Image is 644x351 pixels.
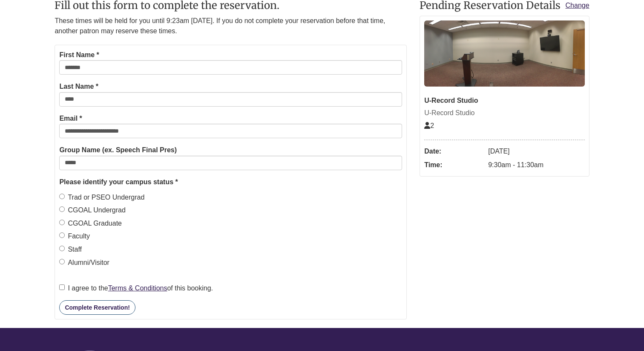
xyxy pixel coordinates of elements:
label: CGOAL Undergrad [59,205,125,216]
img: U-Record Studio [424,20,584,87]
label: Staff [59,244,82,255]
a: Terms & Conditions [108,284,167,292]
div: U-Record Studio [424,95,584,106]
input: CGOAL Graduate [59,220,65,225]
input: Staff [59,246,65,251]
input: Alumni/Visitor [59,259,65,264]
input: Trad or PSEO Undergrad [59,194,65,199]
button: Complete Reservation! [59,300,135,315]
dt: Date: [424,145,484,158]
input: Faculty [59,232,65,238]
p: These times will be held for you until 9:23am [DATE]. If you do not complete your reservation bef... [55,16,407,36]
input: I agree to theTerms & Conditionsof this booking. [59,284,65,290]
input: CGOAL Undergrad [59,206,65,212]
dt: Time: [424,158,484,172]
label: I agree to the of this booking. [59,283,213,294]
div: U-Record Studio [424,107,584,119]
legend: Please identify your campus status * [59,177,402,188]
label: Last Name * [59,81,98,92]
label: Faculty [59,231,90,242]
label: Alumni/Visitor [59,257,109,268]
label: Group Name (ex. Speech Final Pres) [59,145,177,156]
label: CGOAL Graduate [59,218,122,229]
label: Email * [59,113,82,124]
label: First Name * [59,49,99,61]
span: The capacity of this space [424,122,434,129]
dd: 9:30am - 11:30am [488,158,584,172]
label: Trad or PSEO Undergrad [59,192,144,203]
dd: [DATE] [488,145,584,158]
